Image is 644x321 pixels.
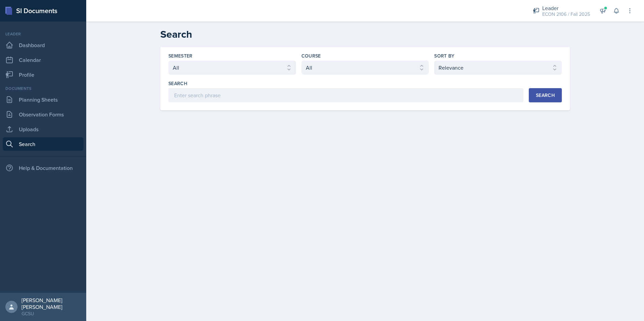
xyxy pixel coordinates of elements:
a: Search [3,137,84,151]
a: Uploads [3,122,84,136]
button: Search [529,88,562,102]
div: Documents [3,85,84,92]
a: Dashboard [3,38,84,52]
div: ECON 2106 / Fall 2025 [542,11,590,18]
input: Enter search phrase [168,88,523,102]
a: Planning Sheets [3,93,84,106]
div: Leader [542,4,590,12]
div: GCSU [22,310,81,317]
label: Sort By [434,52,454,59]
div: Leader [3,31,84,37]
a: Observation Forms [3,108,84,121]
div: Help & Documentation [3,161,84,175]
label: Search [168,80,187,87]
h2: Search [160,28,570,40]
div: [PERSON_NAME] [PERSON_NAME] [22,297,81,310]
label: Course [301,52,321,59]
a: Calendar [3,53,84,67]
label: Semester [168,52,193,59]
a: Profile [3,68,84,81]
div: Search [536,93,555,98]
